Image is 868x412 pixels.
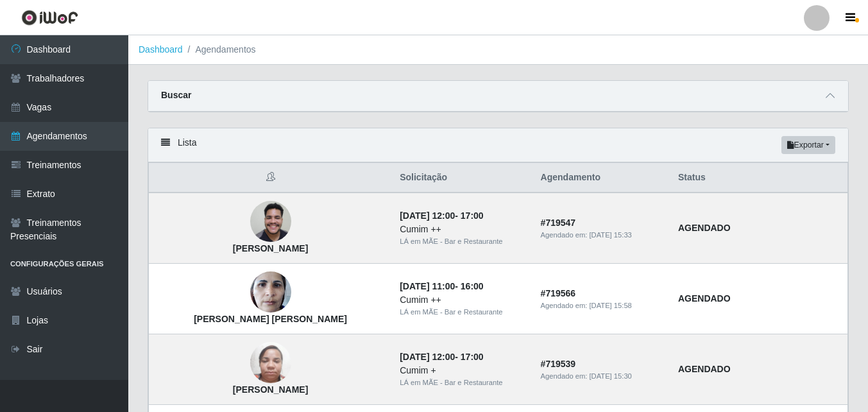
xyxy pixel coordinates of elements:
nav: breadcrumb [128,35,868,65]
div: Agendado em: [541,230,663,241]
time: 17:00 [461,352,484,362]
div: LÁ em MÃE - Bar e Restaurante [400,236,525,247]
th: Solicitação [392,163,532,193]
time: [DATE] 12:00 [400,210,455,221]
div: Cumim + [400,364,525,377]
time: 17:00 [461,210,484,221]
div: Cumim ++ [400,223,525,236]
th: Status [670,163,848,193]
a: Dashboard [139,44,183,55]
strong: # 719566 [541,288,576,298]
div: LÁ em MÃE - Bar e Restaurante [400,307,525,318]
strong: [PERSON_NAME] [233,384,308,395]
strong: # 719539 [541,359,576,369]
div: Cumim ++ [400,293,525,307]
div: Agendado em: [541,371,663,382]
time: [DATE] 11:00 [400,281,455,291]
img: Albiege Oliveira Silva [250,336,291,390]
strong: AGENDADO [678,364,731,374]
div: Lista [148,128,848,162]
time: [DATE] 15:33 [590,231,632,239]
strong: - [400,210,483,221]
strong: Buscar [161,90,191,100]
time: [DATE] 15:30 [590,372,632,380]
time: [DATE] 12:00 [400,352,455,362]
div: Agendado em: [541,300,663,311]
strong: - [400,352,483,362]
strong: [PERSON_NAME] [233,243,308,253]
time: [DATE] 15:58 [590,302,632,309]
strong: AGENDADO [678,223,731,233]
button: Exportar [781,136,835,154]
li: Agendamentos [183,43,256,56]
time: 16:00 [461,281,484,291]
strong: AGENDADO [678,293,731,304]
img: CoreUI Logo [21,10,78,26]
div: LÁ em MÃE - Bar e Restaurante [400,377,525,388]
img: Maria José de Oliveira Barbosa [250,265,291,320]
img: Higor Henrique Farias [250,194,291,249]
th: Agendamento [533,163,670,193]
strong: [PERSON_NAME] [PERSON_NAME] [194,314,347,324]
strong: - [400,281,483,291]
strong: # 719547 [541,218,576,228]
